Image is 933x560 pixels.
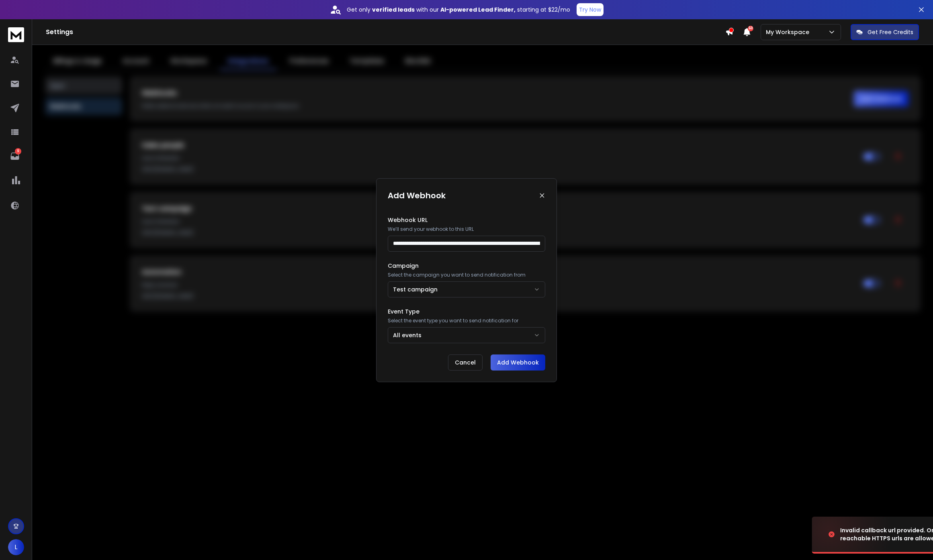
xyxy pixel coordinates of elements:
[388,272,545,278] p: Select the campaign you want to send notification from
[388,190,446,201] h1: Add Webhook
[15,148,21,155] p: 9
[577,3,604,16] button: Try Now
[347,6,570,14] p: Get only with our starting at $22/mo
[812,513,892,556] img: image
[440,6,516,14] strong: AI-powered Lead Finder,
[393,331,421,339] div: All events
[8,539,24,555] button: L
[491,354,545,371] button: Add Webhook
[579,6,601,14] p: Try Now
[46,27,725,37] h1: Settings
[388,281,545,297] button: Test campaign
[7,148,23,164] a: 9
[388,217,545,223] label: Webhook URL
[868,28,913,36] p: Get Free Credits
[388,318,545,324] p: Select the event type you want to send notification for
[448,354,483,371] button: Cancel
[388,309,545,314] label: Event Type
[748,26,753,31] span: 50
[388,226,545,232] p: We’ll send your webhook to this URL
[388,263,545,269] label: Campaign
[851,24,919,40] button: Get Free Credits
[766,28,812,36] p: My Workspace
[8,27,24,42] img: logo
[372,6,415,14] strong: verified leads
